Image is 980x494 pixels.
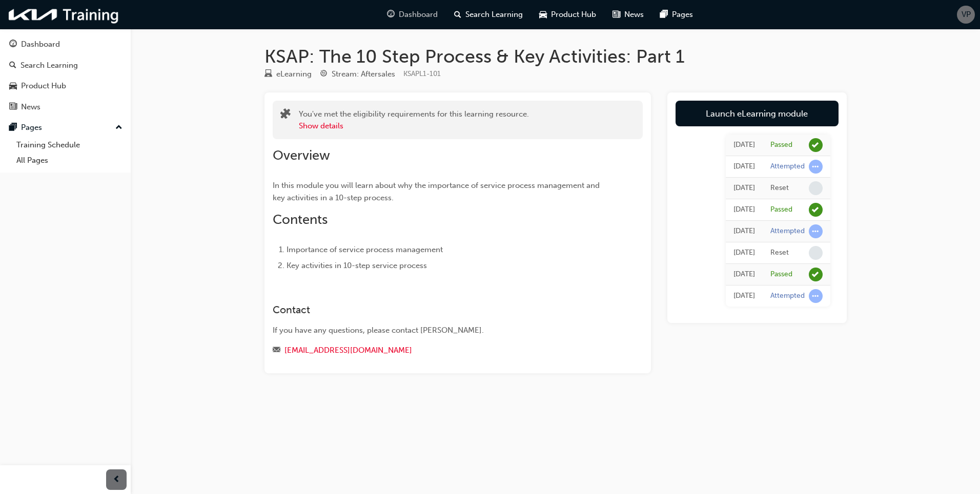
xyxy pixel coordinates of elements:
a: Launch eLearning module [676,101,839,126]
h1: KSAP: The 10 Step Process & Key Activities: Part 1 [264,45,847,68]
span: prev-icon [113,473,120,486]
span: learningRecordVerb_ATTEMPT-icon [809,289,823,303]
div: eLearning [276,68,312,80]
div: Mon Jun 02 2025 10:04:29 GMT+1000 (Australian Eastern Standard Time) [733,225,755,237]
div: Dashboard [21,39,60,50]
span: car-icon [9,82,17,91]
span: Contents [273,212,328,227]
span: guage-icon [387,8,395,21]
button: DashboardSearch LearningProduct HubNews [4,33,127,118]
span: learningRecordVerb_NONE-icon [809,246,823,260]
a: car-iconProduct Hub [531,4,604,25]
span: pages-icon [660,8,668,21]
button: Pages [4,118,127,137]
span: learningRecordVerb_NONE-icon [809,181,823,195]
div: Wed Jun 04 2025 12:17:18 GMT+1000 (Australian Eastern Standard Time) [733,161,755,173]
div: Wed May 21 2025 16:50:09 GMT+1000 (Australian Eastern Standard Time) [733,290,755,302]
a: search-iconSearch Learning [446,4,531,25]
div: News [21,101,40,113]
img: kia-training [5,4,123,25]
a: Training Schedule [12,137,127,153]
div: Mon Jun 02 2025 10:04:22 GMT+1000 (Australian Eastern Standard Time) [733,247,755,259]
div: Email [273,344,606,357]
div: Passed [770,205,792,215]
span: pages-icon [9,123,17,132]
span: news-icon [9,103,17,112]
span: target-icon [320,70,328,79]
span: learningRecordVerb_ATTEMPT-icon [809,224,823,238]
span: In this module you will learn about why the importance of service process management and key acti... [273,181,602,202]
div: Stream [320,68,395,81]
span: news-icon [612,8,620,21]
a: news-iconNews [604,4,652,25]
span: up-icon [115,121,122,135]
span: Dashboard [399,9,438,21]
span: car-icon [539,8,547,21]
button: VP [957,6,975,24]
a: Dashboard [4,35,127,54]
div: If you have any questions, please contact [PERSON_NAME]. [273,325,606,336]
span: learningRecordVerb_ATTEMPT-icon [809,160,823,174]
span: Search Learning [465,9,523,21]
div: Passed [770,140,792,150]
span: Key activities in 10-step service process [287,261,427,270]
div: Search Learning [21,60,78,71]
span: learningRecordVerb_PASS-icon [809,203,823,217]
div: Reset [770,248,789,258]
span: search-icon [9,61,16,70]
span: learningRecordVerb_PASS-icon [809,138,823,152]
a: pages-iconPages [652,4,701,25]
div: Mon Jun 02 2025 10:16:29 GMT+1000 (Australian Eastern Standard Time) [733,204,755,216]
span: Importance of service process management [287,245,443,254]
div: Type [264,68,312,81]
div: Wed Jun 04 2025 12:36:40 GMT+1000 (Australian Eastern Standard Time) [733,139,755,151]
span: News [624,9,644,21]
span: email-icon [273,346,280,355]
div: Wed Jun 04 2025 12:17:15 GMT+1000 (Australian Eastern Standard Time) [733,182,755,194]
div: Fri May 30 2025 13:28:43 GMT+1000 (Australian Eastern Standard Time) [733,269,755,280]
a: News [4,98,127,117]
a: guage-iconDashboard [379,4,446,25]
span: Pages [672,9,693,21]
span: Overview [273,147,330,163]
div: Attempted [770,162,805,172]
div: Passed [770,270,792,279]
span: Product Hub [551,9,596,21]
div: You've met the eligibility requirements for this learning resource. [299,108,529,131]
span: guage-icon [9,40,17,49]
span: learningResourceType_ELEARNING-icon [264,70,272,79]
span: puzzle-icon [280,109,291,121]
button: Show details [299,120,343,132]
a: Product Hub [4,77,127,96]
a: All Pages [12,153,127,168]
div: Pages [21,122,42,134]
a: [EMAIL_ADDRESS][DOMAIN_NAME] [284,346,412,355]
a: Search Learning [4,56,127,75]
div: Attempted [770,226,805,236]
h3: Contact [273,304,606,316]
div: Attempted [770,291,805,301]
div: Product Hub [21,80,66,92]
div: Stream: Aftersales [332,68,395,80]
span: learningRecordVerb_PASS-icon [809,268,823,281]
span: VP [962,9,971,21]
span: Learning resource code [403,69,441,78]
span: search-icon [454,8,461,21]
div: Reset [770,183,789,193]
